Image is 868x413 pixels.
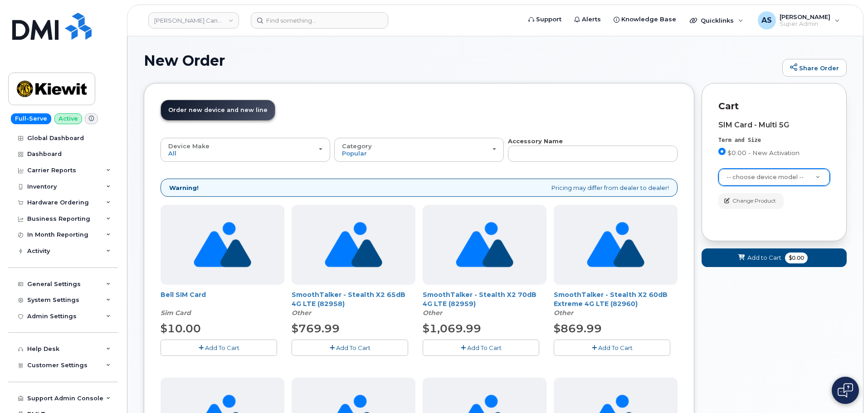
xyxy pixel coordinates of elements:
button: Category Popular [334,138,504,161]
span: Device Make [168,142,210,150]
button: Add to Cart $0.00 [702,248,847,267]
em: Other [292,309,311,317]
button: Change Product [718,193,784,209]
span: $0.00 [785,253,808,263]
p: Cart [718,100,830,113]
span: $869.99 [554,322,602,335]
span: Popular [342,150,367,157]
span: $0.00 - New Activation [727,149,800,156]
span: Category [342,142,372,150]
img: no_image_found-2caef05468ed5679b831cfe6fc140e25e0c280774317ffc20a367ab7fd17291e.png [325,205,382,285]
span: $769.99 [292,322,340,335]
span: $10.00 [161,322,201,335]
span: Add To Cart [467,344,502,351]
a: Bell SIM Card [161,291,206,299]
button: Device Make All [161,138,330,161]
span: Add To Cart [336,344,371,351]
span: All [168,150,176,157]
div: SmoothTalker - Stealth X2 60dB Extreme 4G LTE (82960) [554,290,678,317]
button: Add To Cart [423,340,539,355]
button: Add To Cart [554,340,670,355]
span: -- choose device model -- [727,174,804,180]
button: Add To Cart [161,340,277,355]
button: Add To Cart [292,340,408,355]
div: SmoothTalker - Stealth X2 65dB 4G LTE (82958) [292,290,415,317]
span: Add To Cart [205,344,239,351]
span: Add To Cart [598,344,633,351]
div: Pricing may differ from dealer to dealer! [161,179,678,197]
a: SmoothTalker - Stealth X2 65dB 4G LTE (82958) [292,291,405,308]
a: SmoothTalker - Stealth X2 70dB 4G LTE (82959) [423,291,536,308]
img: no_image_found-2caef05468ed5679b831cfe6fc140e25e0c280774317ffc20a367ab7fd17291e.png [456,205,513,285]
em: Other [423,309,442,317]
h1: New Order [144,53,778,68]
strong: Accessory Name [508,137,563,145]
em: Sim Card [161,309,191,317]
div: Term and Size [718,136,830,144]
a: Share Order [782,59,847,77]
div: SIM Card - Multi 5G [718,121,830,129]
a: SmoothTalker - Stealth X2 60dB Extreme 4G LTE (82960) [554,291,668,308]
img: no_image_found-2caef05468ed5679b831cfe6fc140e25e0c280774317ffc20a367ab7fd17291e.png [194,205,251,285]
span: Order new device and new line [168,107,268,113]
img: no_image_found-2caef05468ed5679b831cfe6fc140e25e0c280774317ffc20a367ab7fd17291e.png [587,205,644,285]
a: -- choose device model -- [719,169,829,185]
img: Open chat [838,383,853,398]
div: SmoothTalker - Stealth X2 70dB 4G LTE (82959) [423,290,546,317]
em: Other [554,309,573,317]
div: Bell SIM Card [161,290,284,317]
span: Change Product [732,197,776,205]
strong: Warning! [169,184,199,192]
span: $1,069.99 [423,322,481,335]
span: Add to Cart [747,253,781,262]
input: $0.00 - New Activation [718,148,726,155]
